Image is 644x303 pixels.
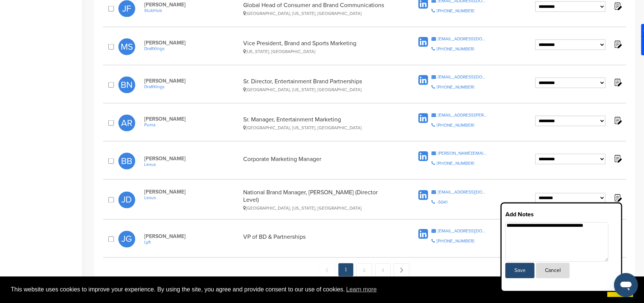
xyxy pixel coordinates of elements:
h3: Add Notes [505,210,617,219]
span: ← Previous [320,263,335,277]
span: BN [118,77,135,93]
div: [EMAIL_ADDRESS][DOMAIN_NAME] [438,229,487,234]
div: [PERSON_NAME][EMAIL_ADDRESS][DOMAIN_NAME] [438,151,487,155]
span: [PERSON_NAME] [144,78,239,84]
div: [GEOGRAPHIC_DATA], [US_STATE], [GEOGRAPHIC_DATA] [244,87,393,92]
div: Sr. Manager, Entertainment Marketing [244,116,393,130]
span: BB [118,153,135,170]
span: JG [118,231,135,248]
a: Next → [394,263,409,277]
div: [EMAIL_ADDRESS][DOMAIN_NAME] [438,37,487,41]
a: 3 [375,263,391,277]
em: 1 [338,263,353,276]
div: Vice President, Brand and Sports Marketing [244,40,393,54]
a: DraftKings [144,84,239,89]
span: [PERSON_NAME] [144,189,239,195]
div: [PHONE_NUMBER] [437,9,474,13]
span: [PERSON_NAME] [144,1,239,8]
div: [PHONE_NUMBER] [437,85,474,89]
a: DraftKings [144,46,239,51]
a: 2 [356,263,372,277]
div: VP of BD & Partnerships [244,234,393,245]
iframe: Button to launch messaging window [614,273,638,297]
img: Notes [613,193,622,202]
img: Notes [613,154,622,163]
a: Lexus [144,195,239,201]
button: Save [505,263,535,278]
span: [PERSON_NAME] [144,234,239,240]
div: [GEOGRAPHIC_DATA], [US_STATE], [GEOGRAPHIC_DATA] [244,11,393,16]
div: [PHONE_NUMBER] [437,123,474,127]
span: [PERSON_NAME] [144,155,239,162]
div: [US_STATE], [GEOGRAPHIC_DATA] [244,49,393,54]
div: [EMAIL_ADDRESS][DOMAIN_NAME] [438,190,487,195]
span: [PERSON_NAME] [144,116,239,122]
div: [EMAIL_ADDRESS][PERSON_NAME][DOMAIN_NAME] [438,113,487,117]
a: Lyft [144,240,239,245]
div: [PHONE_NUMBER] [437,161,474,166]
img: Notes [613,40,622,49]
img: Notes [613,116,622,125]
span: AR [118,115,135,132]
a: StubHub [144,8,239,13]
span: JD [118,192,135,208]
div: -5041 [437,200,448,205]
span: [PERSON_NAME] [144,40,239,46]
div: [EMAIL_ADDRESS][DOMAIN_NAME] [438,75,487,79]
div: Sr. Director, Entertainment Brand Partnerships [244,78,393,92]
span: JF [118,0,135,17]
div: [GEOGRAPHIC_DATA], [US_STATE], [GEOGRAPHIC_DATA] [244,125,393,130]
div: [PHONE_NUMBER] [437,239,474,244]
a: Puma [144,122,239,127]
img: Notes [613,1,622,11]
div: Global Head of Consumer and Brand Communications [244,1,393,16]
span: MS [118,38,135,55]
a: learn more about cookies [345,284,378,295]
a: Lexus [144,162,239,167]
button: Cancel [536,263,570,278]
div: National Brand Manager, [PERSON_NAME] (Director Level) [244,189,393,211]
span: This website uses cookies to improve your experience. By using the site, you agree and provide co... [11,284,601,295]
div: Corporate Marketing Manager [244,155,393,167]
div: [GEOGRAPHIC_DATA], [US_STATE], [GEOGRAPHIC_DATA] [244,206,393,211]
div: [PHONE_NUMBER] [437,47,474,51]
img: Notes [613,78,622,87]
